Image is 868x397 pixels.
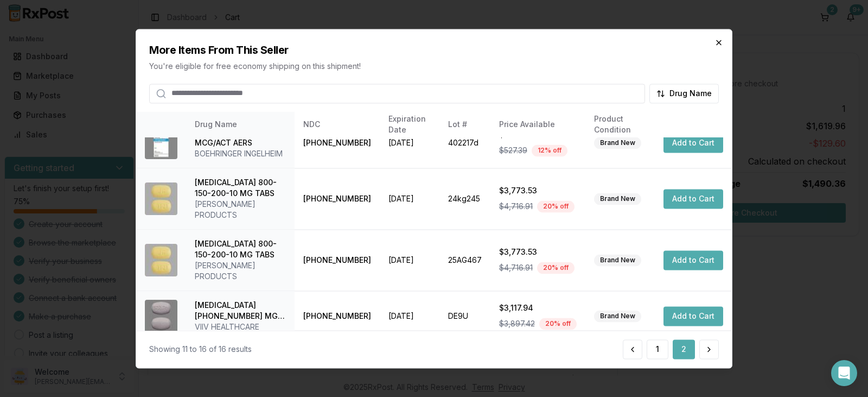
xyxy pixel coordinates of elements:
div: $3,773.53 [499,185,577,196]
td: [DATE] [380,118,439,168]
div: $464.10 [499,129,577,140]
div: [MEDICAL_DATA] 800-150-200-10 MG TABS [195,177,286,199]
div: BOEHRINGER INGELHEIM [195,148,286,159]
th: Expiration Date [380,112,439,138]
div: Brand New [594,193,641,205]
td: [PHONE_NUMBER] [295,291,380,342]
td: 402217d [439,118,490,168]
span: $4,716.91 [499,201,533,212]
div: 12 % off [532,144,567,156]
td: [PHONE_NUMBER] [295,230,380,291]
th: Price Available [490,112,585,138]
button: 1 [647,339,668,359]
div: Brand New [594,137,641,149]
img: Spiriva Respimat 1.25 MCG/ACT AERS [145,127,177,159]
img: Triumeq 600-50-300 MG TABS [145,300,177,332]
img: Symtuza 800-150-200-10 MG TABS [145,244,177,276]
th: NDC [295,112,380,138]
div: $3,773.53 [499,247,577,257]
td: 25AG467 [439,230,490,291]
p: You're eligible for free economy shipping on this shipment! [149,61,719,72]
div: 20 % off [537,262,575,274]
div: Showing 11 to 16 of 16 results [149,344,252,355]
td: [DATE] [380,291,439,342]
span: $527.39 [499,145,527,156]
td: [DATE] [380,168,439,230]
img: Symtuza 800-150-200-10 MG TABS [145,182,177,215]
button: Add to Cart [663,306,723,326]
button: Drug Name [649,84,719,103]
div: VIIV HEALTHCARE [195,322,286,332]
div: Brand New [594,310,641,322]
th: Product Condition [585,112,655,138]
td: [PHONE_NUMBER] [295,118,380,168]
div: 20 % off [537,200,575,212]
button: Add to Cart [663,250,723,270]
button: 2 [673,339,695,359]
td: [DATE] [380,230,439,291]
span: Drug Name [669,88,712,99]
div: $3,117.94 [499,303,577,313]
td: 24kg245 [439,168,490,230]
div: [MEDICAL_DATA] 800-150-200-10 MG TABS [195,238,286,260]
h2: More Items From This Seller [149,42,719,58]
button: Add to Cart [663,189,723,209]
div: Brand New [594,254,641,266]
td: [PHONE_NUMBER] [295,168,380,230]
td: DE9U [439,291,490,342]
span: $4,716.91 [499,262,533,273]
th: Lot # [439,112,490,138]
th: Drug Name [186,112,295,138]
button: Add to Cart [663,133,723,153]
span: $3,897.42 [499,318,535,329]
div: [PERSON_NAME] PRODUCTS [195,199,286,220]
div: [MEDICAL_DATA] [PHONE_NUMBER] MG TABS [195,300,286,322]
div: 20 % off [539,318,577,330]
div: [PERSON_NAME] PRODUCTS [195,260,286,282]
